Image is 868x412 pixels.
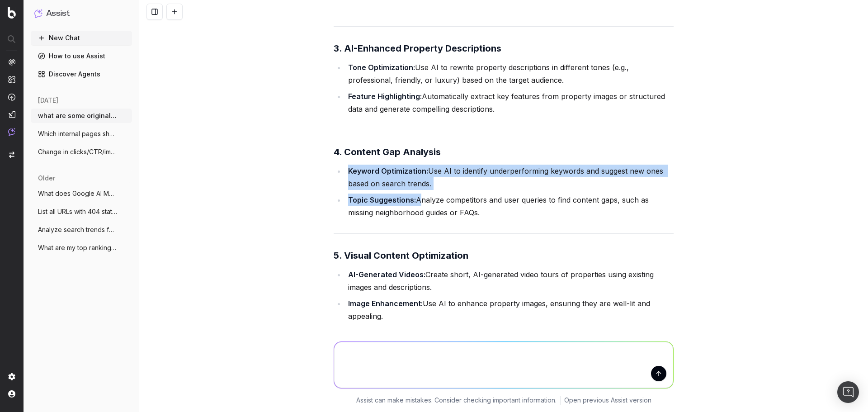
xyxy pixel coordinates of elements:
[31,223,132,237] button: Analyze search trends for: "houses for r
[345,268,674,294] li: Create short, AI-generated video tours of properties using existing images and descriptions.
[34,9,42,18] img: Assist
[31,49,132,63] a: How to use Assist
[46,7,70,20] h1: Assist
[348,166,428,175] strong: Keyword Optimization:
[31,127,132,141] button: Which internal pages should I link to fr
[38,207,118,216] span: List all URLs with 404 status code from
[8,76,15,83] img: Intelligence
[564,396,651,405] a: Open previous Assist version
[38,129,118,138] span: Which internal pages should I link to fr
[38,174,55,183] span: older
[31,67,132,81] a: Discover Agents
[38,189,118,198] span: What does Google AI Mode say about 'hous
[38,96,58,105] span: [DATE]
[356,396,557,405] p: Assist can make mistakes. Consider checking important information.
[31,186,132,201] button: What does Google AI Mode say about 'hous
[8,390,15,398] img: My account
[38,243,118,252] span: What are my top ranking pages?
[345,165,674,190] li: Use AI to identify underperforming keywords and suggest new ones based on search trends.
[345,194,674,219] li: Analyze competitors and user queries to find content gaps, such as missing neighborhood guides or...
[8,373,15,380] img: Setting
[334,147,441,157] strong: 4. Content Gap Analysis
[334,43,501,54] strong: 3. AI-Enhanced Property Descriptions
[34,7,128,20] button: Assist
[38,225,118,234] span: Analyze search trends for: "houses for r
[348,270,425,279] strong: AI-Generated Videos:
[348,63,415,72] strong: Tone Optimization:
[38,147,118,156] span: Change in clicks/CTR/impressions over la
[31,109,132,123] button: what are some original ideas about optim
[348,195,416,204] strong: Topic Suggestions:
[8,93,15,101] img: Activation
[31,241,132,255] button: What are my top ranking pages?
[31,31,132,45] button: New Chat
[345,61,674,86] li: Use AI to rewrite property descriptions in different tones (e.g., professional, friendly, or luxu...
[348,92,422,101] strong: Feature Highlighting:
[8,7,16,19] img: Botify logo
[345,90,674,115] li: Automatically extract key features from property images or structured data and generate compellin...
[31,145,132,159] button: Change in clicks/CTR/impressions over la
[348,299,423,308] strong: Image Enhancement:
[334,250,468,261] strong: 5. Visual Content Optimization
[8,58,15,66] img: Analytics
[345,297,674,322] li: Use AI to enhance property images, ensuring they are well-lit and appealing.
[8,128,15,136] img: Assist
[9,152,14,158] img: Switch project
[31,204,132,219] button: List all URLs with 404 status code from
[38,111,118,120] span: what are some original ideas about optim
[8,111,15,118] img: Studio
[837,381,859,403] div: Open Intercom Messenger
